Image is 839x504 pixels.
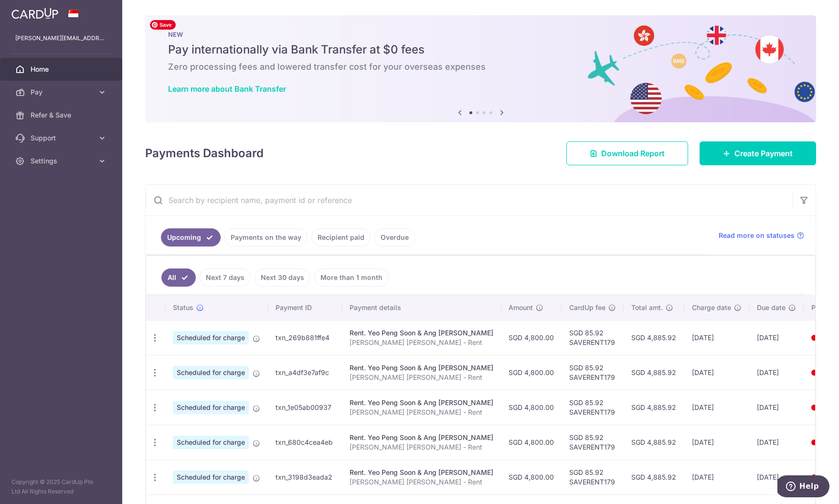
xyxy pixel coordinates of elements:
div: Rent. Yeo Peng Soon & Ang [PERSON_NAME] [350,328,493,338]
th: Payment details [342,295,501,320]
span: Support [31,133,94,143]
span: Save [150,20,176,30]
h5: Pay internationally via Bank Transfer at $0 fees [168,42,793,57]
th: Payment ID [268,295,342,320]
span: Download Report [601,148,665,159]
td: SGD 4,885.92 [624,460,684,494]
a: Download Report [566,141,688,165]
span: Scheduled for charge [173,331,249,344]
a: All [161,268,196,287]
img: Bank Card [807,472,826,483]
td: [DATE] [749,425,804,460]
div: Rent. Yeo Peng Soon & Ang [PERSON_NAME] [350,398,493,407]
td: SGD 85.92 SAVERENT179 [562,320,624,355]
span: Amount [509,303,533,312]
p: [PERSON_NAME] [PERSON_NAME] - Rent [350,338,493,347]
div: Rent. Yeo Peng Soon & Ang [PERSON_NAME] [350,363,493,373]
td: txn_680c4cea4eb [268,425,342,460]
img: Bank Card [807,402,826,413]
h4: Payments Dashboard [145,145,264,162]
p: [PERSON_NAME] [PERSON_NAME] - Rent [350,407,493,417]
td: SGD 85.92 SAVERENT179 [562,390,624,425]
span: Settings [31,156,94,166]
td: [DATE] [684,320,749,355]
div: Rent. Yeo Peng Soon & Ang [PERSON_NAME] [350,433,493,442]
span: Scheduled for charge [173,401,249,414]
td: SGD 4,800.00 [501,390,562,425]
a: Upcoming [161,228,221,247]
span: CardUp fee [569,303,605,312]
td: txn_1e05ab00937 [268,390,342,425]
div: Rent. Yeo Peng Soon & Ang [PERSON_NAME] [350,468,493,477]
td: txn_a4df3e7af9c [268,355,342,390]
img: Bank Card [807,332,826,343]
p: [PERSON_NAME] [PERSON_NAME] - Rent [350,442,493,452]
td: SGD 4,885.92 [624,320,684,355]
span: Total amt. [631,303,663,312]
a: Read more on statuses [719,231,804,240]
p: [PERSON_NAME][EMAIL_ADDRESS][DOMAIN_NAME] [15,33,107,43]
a: Learn more about Bank Transfer [168,84,286,94]
a: Next 7 days [200,268,251,287]
td: [DATE] [749,390,804,425]
img: Bank Card [807,437,826,448]
td: SGD 4,885.92 [624,355,684,390]
iframe: Opens a widget where you can find more information [777,475,829,499]
td: SGD 85.92 SAVERENT179 [562,355,624,390]
img: Bank transfer banner [145,15,816,122]
span: Scheduled for charge [173,471,249,484]
td: SGD 85.92 SAVERENT179 [562,425,624,460]
td: SGD 4,800.00 [501,320,562,355]
input: Search by recipient name, payment id or reference [146,185,793,215]
p: [PERSON_NAME] [PERSON_NAME] - Rent [350,373,493,382]
td: SGD 4,800.00 [501,355,562,390]
a: Overdue [374,228,415,247]
a: More than 1 month [314,268,389,287]
td: SGD 4,885.92 [624,390,684,425]
span: Scheduled for charge [173,436,249,449]
h6: Zero processing fees and lowered transfer cost for your overseas expenses [168,61,793,73]
a: Create Payment [700,141,816,165]
td: [DATE] [749,460,804,494]
span: Create Payment [734,148,793,159]
p: NEW [168,31,793,38]
td: [DATE] [684,460,749,494]
span: Read more on statuses [719,231,795,240]
td: SGD 4,885.92 [624,425,684,460]
td: [DATE] [749,320,804,355]
span: Refer & Save [31,110,94,120]
span: Charge date [692,303,731,312]
td: [DATE] [749,355,804,390]
td: SGD 4,800.00 [501,460,562,494]
span: Pay [31,87,94,97]
span: Home [31,64,94,74]
a: Recipient paid [311,228,371,247]
p: [PERSON_NAME] [PERSON_NAME] - Rent [350,477,493,487]
img: CardUp [11,8,58,19]
td: SGD 85.92 SAVERENT179 [562,460,624,494]
a: Payments on the way [224,228,308,247]
span: Status [173,303,193,312]
span: Scheduled for charge [173,366,249,379]
td: SGD 4,800.00 [501,425,562,460]
a: Next 30 days [255,268,310,287]
td: txn_3198d3eada2 [268,460,342,494]
td: [DATE] [684,425,749,460]
td: [DATE] [684,355,749,390]
td: txn_269b881ffe4 [268,320,342,355]
img: Bank Card [807,367,826,378]
td: [DATE] [684,390,749,425]
span: Due date [757,303,786,312]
